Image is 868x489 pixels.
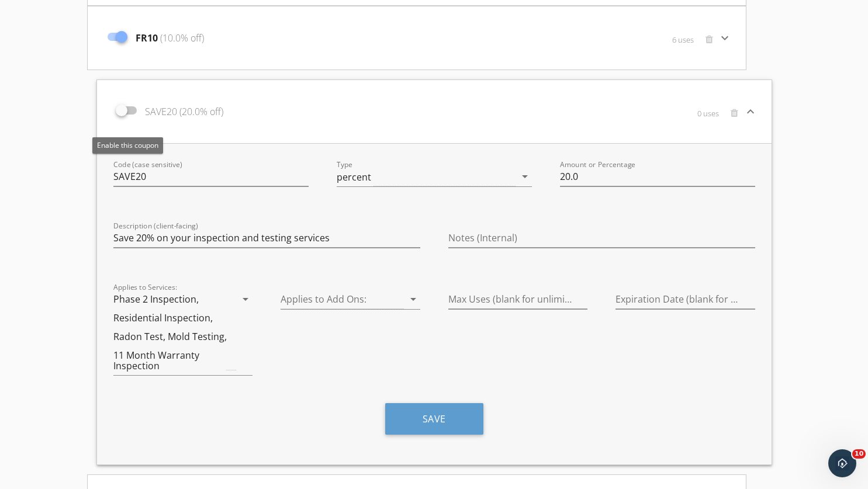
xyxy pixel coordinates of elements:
i: arrow_drop_down [406,292,420,306]
i: keyboard_arrow_down [718,31,732,45]
span: 6 uses [672,35,694,44]
span: (10.0% off) [158,32,204,44]
i: arrow_drop_down [518,169,532,183]
input: Notes (Internal) [448,228,755,248]
span: FR10 [136,31,204,45]
div: 11 Month Warranty Inspection [113,350,224,371]
div: Phase 2 Inspection, [113,294,199,304]
input: Description (client-facing) [113,228,420,248]
span: Enable this coupon [97,140,158,150]
input: Max Uses (blank for unlimited) [448,290,588,309]
i: keyboard_arrow_down [743,105,758,119]
i: arrow_drop_down [238,292,253,306]
input: Code (case sensitive) [113,167,309,186]
span: SAVE20 [145,105,223,119]
input: Expiration Date (blank for none) [615,290,755,309]
input: Amount or Percentage [560,167,755,186]
div: Radon Test, [113,331,165,342]
span: 0 uses [697,109,719,118]
div: percent [337,172,371,182]
div: Residential Inspection, [113,313,213,323]
iframe: Intercom live chat [828,449,856,477]
button: Save [385,403,483,435]
span: (20.0% off) [177,105,223,118]
span: 10 [852,449,866,459]
div: Mold Testing, [168,331,227,342]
